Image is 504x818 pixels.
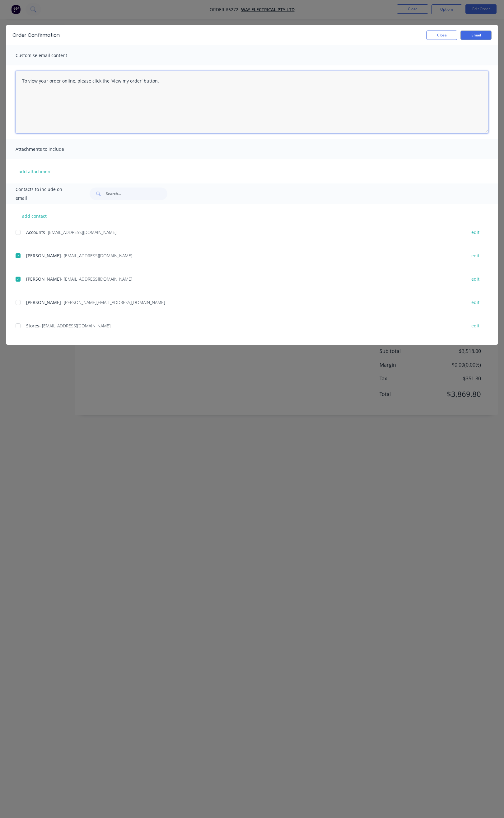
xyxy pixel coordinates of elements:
[45,229,116,235] span: - [EMAIL_ADDRESS][DOMAIN_NAME]
[61,276,132,282] span: - [EMAIL_ADDRESS][DOMAIN_NAME]
[16,211,53,221] button: add contact
[26,229,45,235] span: Accounts
[106,188,167,200] input: Search...
[468,251,483,260] button: edit
[26,299,61,305] span: [PERSON_NAME]
[16,145,84,154] span: Attachments to include
[12,31,60,39] div: Order Confirmation
[26,276,61,282] span: [PERSON_NAME]
[16,51,84,60] span: Customise email content
[468,321,483,330] button: edit
[16,71,488,133] textarea: To view your order online, please click the 'View my order' button.
[16,185,74,202] span: Contacts to include on email
[460,31,492,40] button: Email
[61,299,165,305] span: - [PERSON_NAME][EMAIL_ADDRESS][DOMAIN_NAME]
[468,298,483,307] button: edit
[26,253,61,259] span: [PERSON_NAME]
[468,275,483,283] button: edit
[61,253,132,259] span: - [EMAIL_ADDRESS][DOMAIN_NAME]
[16,167,55,176] button: add attachment
[468,228,483,236] button: edit
[426,31,457,40] button: Close
[39,323,110,329] span: - [EMAIL_ADDRESS][DOMAIN_NAME]
[26,323,39,329] span: Stores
